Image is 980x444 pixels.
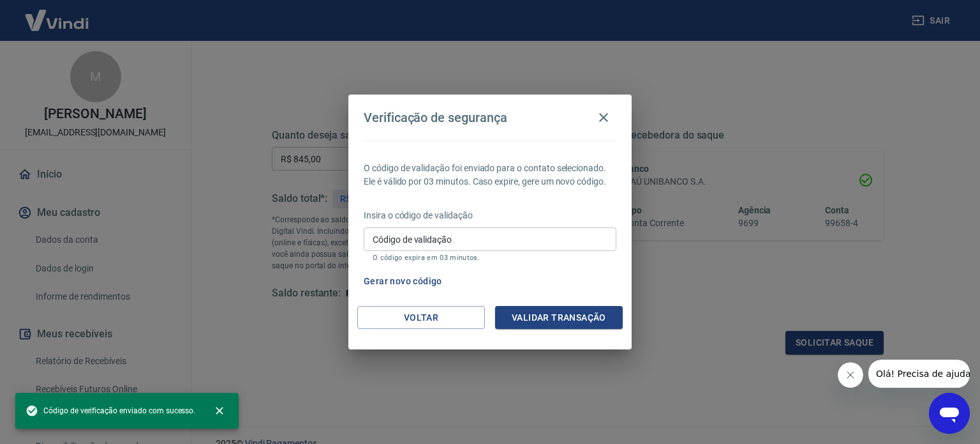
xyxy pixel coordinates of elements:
p: O código de validação foi enviado para o contato selecionado. Ele é válido por 03 minutos. Caso e... [364,162,616,188]
iframe: Botão para abrir a janela de mensagens [929,393,970,434]
iframe: Fechar mensagem [838,362,863,388]
button: Voltar [357,306,485,330]
span: Código de verificação enviado com sucesso. [26,404,195,417]
h4: Verificação de segurança [364,110,507,125]
span: Olá! Precisa de ajuda? [8,9,107,19]
button: Validar transação [495,306,623,330]
button: Gerar novo código [359,270,447,293]
iframe: Mensagem da empresa [868,360,970,388]
p: Insira o código de validação [364,209,616,222]
p: O código expira em 03 minutos. [373,254,607,262]
button: close [205,397,234,425]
